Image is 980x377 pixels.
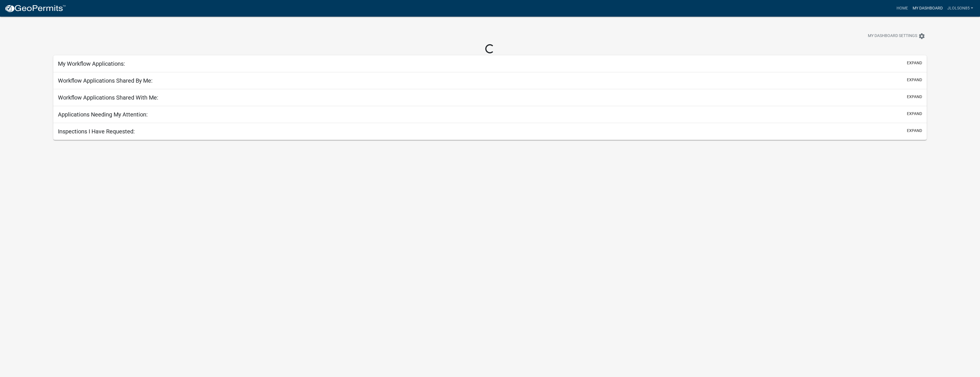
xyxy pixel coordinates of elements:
[907,128,922,134] button: expand
[894,3,910,14] a: Home
[907,111,922,117] button: expand
[907,94,922,100] button: expand
[58,94,158,101] h5: Workflow Applications Shared With Me:
[58,128,135,135] h5: Inspections I Have Requested:
[907,77,922,83] button: expand
[868,33,917,40] span: My Dashboard Settings
[58,111,148,118] h5: Applications Needing My Attention:
[863,30,930,42] button: My Dashboard Settingssettings
[918,33,925,40] i: settings
[910,3,945,14] a: My Dashboard
[58,77,153,84] h5: Workflow Applications Shared By Me:
[907,60,922,66] button: expand
[945,3,975,14] a: jlolson85
[58,60,125,67] h5: My Workflow Applications:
